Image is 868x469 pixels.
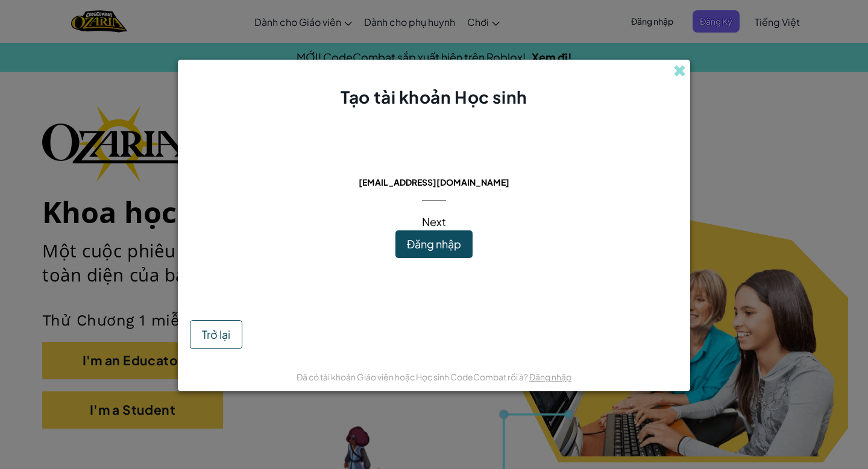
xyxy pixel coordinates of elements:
[359,177,509,187] span: [EMAIL_ADDRESS][DOMAIN_NAME]
[190,320,242,349] button: Trở lại
[341,86,527,107] span: Tạo tài khoản Học sinh
[407,237,461,251] span: Đăng nhập
[529,371,571,382] a: Đăng nhập
[202,327,230,341] span: Trở lại
[297,371,529,382] span: Đã có tài khoản Giáo viên hoặc Học sinh CodeCombat rồi à?
[348,160,520,174] span: Email này đã được sử dụng:
[422,215,446,228] span: Next
[395,230,473,258] button: Đăng nhập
